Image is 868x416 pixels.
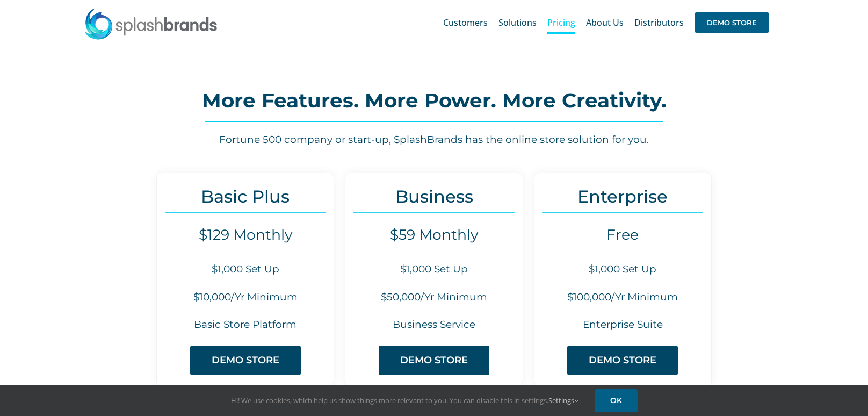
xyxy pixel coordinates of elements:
span: Distributors [634,18,684,27]
h6: $1,000 Set Up [157,262,334,277]
a: DEMO STORE [567,346,678,375]
span: Hi! We use cookies, which help us show things more relevant to you. You can disable this in setti... [231,396,578,405]
h6: $100,000/Yr Minimum [534,290,711,305]
h6: Fortune 500 company or start-up, SplashBrands has the online store solution for you. [58,133,810,147]
span: DEMO STORE [695,12,769,33]
h6: Business Service [345,318,522,332]
h6: $50,000/Yr Minimum [345,290,522,305]
span: About Us [586,18,624,27]
img: SplashBrands.com Logo [84,8,218,40]
span: DEMO STORE [589,355,656,366]
h3: Enterprise [534,187,711,206]
h4: $129 Monthly [157,226,334,243]
span: DEMO STORE [400,355,468,366]
a: DEMO STORE [379,346,489,375]
h3: Basic Plus [157,187,334,206]
a: DEMO STORE [695,5,769,40]
h6: $1,000 Set Up [345,262,522,277]
h6: $10,000/Yr Minimum [157,290,334,305]
a: Customers [443,5,488,40]
span: Solutions [498,18,537,27]
h6: Enterprise Suite [534,318,711,332]
a: Settings [548,396,578,405]
span: Customers [443,18,488,27]
span: DEMO STORE [212,355,279,366]
h3: Business [345,187,522,206]
h4: Free [534,226,711,243]
h6: $1,000 Set Up [534,262,711,277]
h2: More Features. More Power. More Creativity. [58,90,810,111]
a: Pricing [547,5,575,40]
h4: $59 Monthly [345,226,522,243]
a: Distributors [634,5,684,40]
a: OK [595,389,638,412]
h6: Basic Store Platform [157,318,334,332]
span: Pricing [547,18,575,27]
a: DEMO STORE [190,346,301,375]
nav: Main Menu [443,5,769,40]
